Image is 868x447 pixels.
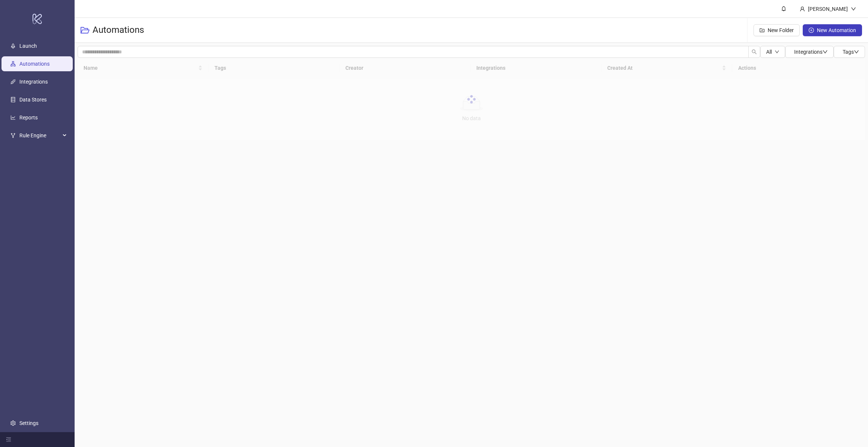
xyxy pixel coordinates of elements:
[10,133,16,138] span: fork
[843,49,859,55] span: Tags
[6,437,11,442] span: menu-fold
[19,115,38,121] a: Reports
[752,49,757,54] span: search
[805,5,851,13] div: [PERSON_NAME]
[809,28,814,33] span: plus-circle
[854,49,859,54] span: down
[19,43,37,49] a: Launch
[817,27,856,33] span: New Automation
[775,50,779,54] span: down
[19,61,50,67] a: Automations
[781,6,786,11] span: bell
[760,46,785,58] button: Alldown
[834,46,865,58] button: Tagsdown
[19,128,60,143] span: Rule Engine
[19,97,47,103] a: Data Stores
[753,24,800,36] button: New Folder
[785,46,834,58] button: Integrationsdown
[803,24,862,36] button: New Automation
[851,6,856,12] span: down
[794,49,828,55] span: Integrations
[800,6,805,12] span: user
[822,49,828,54] span: down
[93,24,144,36] h3: Automations
[81,26,90,35] span: folder-open
[759,28,765,33] span: folder-add
[19,420,38,426] a: Settings
[19,79,48,85] a: Integrations
[766,49,772,55] span: All
[768,27,794,33] span: New Folder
